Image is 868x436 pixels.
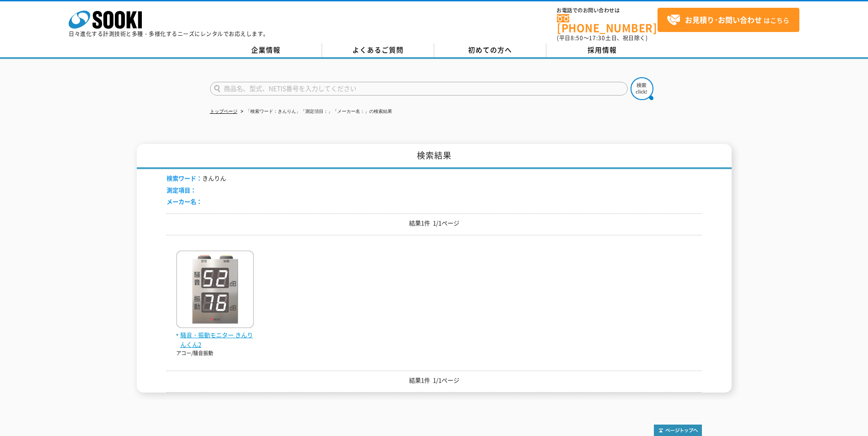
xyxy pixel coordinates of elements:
span: 初めての方へ [468,45,512,55]
input: 商品名、型式、NETIS番号を入力してください [210,82,628,96]
span: (平日 ～ 土日、祝日除く) [557,34,647,42]
img: きんりんくん2 [176,250,254,330]
a: 採用情報 [546,43,658,57]
span: 検索ワード： [167,174,202,182]
span: お電話でのお問い合わせは [557,8,658,13]
img: btn_search.png [631,77,653,100]
strong: お見積り･お問い合わせ [685,14,762,25]
span: はこちら [667,13,789,27]
span: 測定項目： [167,186,196,194]
p: 結果1件 1/1ページ [167,218,702,228]
a: 初めての方へ [434,43,546,57]
span: メーカー名： [167,197,202,206]
a: 騒音・振動モニター きんりんくん2 [176,321,254,349]
p: 結果1件 1/1ページ [167,376,702,385]
h1: 検索結果 [137,144,732,169]
span: 17:30 [589,34,605,42]
p: アコー/騒音振動 [176,350,254,357]
li: きんりん [167,174,226,183]
a: トップページ [210,109,237,114]
a: [PHONE_NUMBER] [557,14,658,33]
span: 8:50 [571,34,583,42]
a: お見積り･お問い合わせはこちら [658,8,799,32]
li: 「検索ワード：きんりん」「測定項目：」「メーカー名：」の検索結果 [239,107,392,117]
span: 騒音・振動モニター きんりんくん2 [176,330,254,350]
p: 日々進化する計測技術と多種・多様化するニーズにレンタルでお応えします。 [69,31,269,37]
a: 企業情報 [210,43,322,57]
a: よくあるご質問 [322,43,434,57]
